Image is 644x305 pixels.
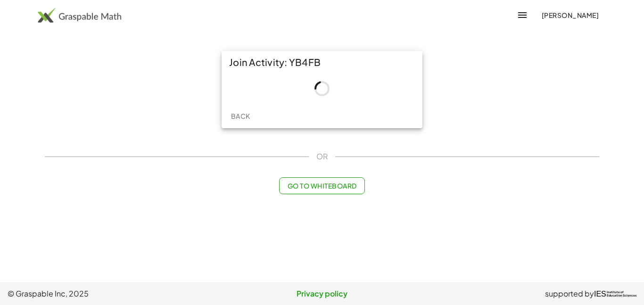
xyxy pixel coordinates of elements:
button: Back [225,107,256,124]
span: OR [316,151,328,162]
div: Join Activity: YB4FB [222,51,422,74]
span: supported by [545,288,594,299]
span: IES [594,289,606,298]
span: Institute of Education Sciences [607,291,636,297]
a: Privacy policy [217,288,427,299]
span: Go to Whiteboard [287,181,356,190]
button: Go to Whiteboard [279,177,364,194]
span: Back [231,112,250,120]
span: [PERSON_NAME] [541,11,599,19]
button: [PERSON_NAME] [534,7,606,24]
a: IESInstitute ofEducation Sciences [594,288,636,299]
span: © Graspable Inc, 2025 [8,288,217,299]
